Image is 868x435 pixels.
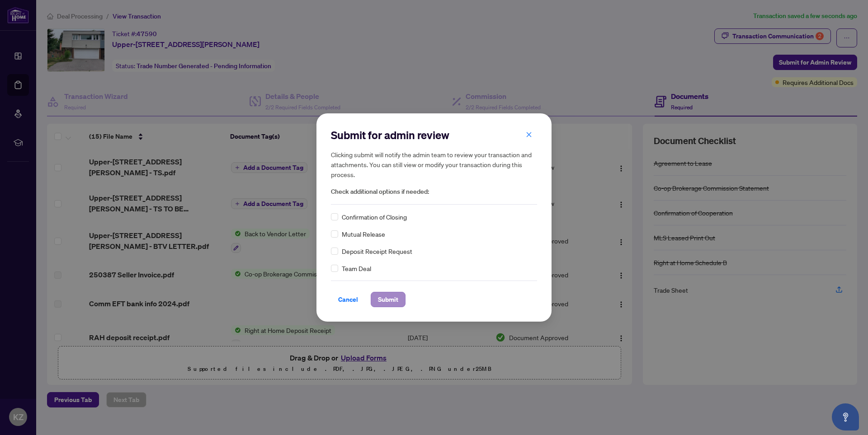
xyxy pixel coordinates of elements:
[526,131,532,138] span: close
[342,246,412,256] span: Deposit Receipt Request
[378,292,398,307] span: Submit
[371,292,406,307] button: Submit
[832,403,859,430] button: Open asap
[342,263,371,273] span: Team Deal
[342,212,407,222] span: Confirmation of Closing
[331,150,537,179] h5: Clicking submit will notify the admin team to review your transaction and attachments. You can st...
[331,128,537,142] h2: Submit for admin review
[331,292,365,307] button: Cancel
[338,292,358,307] span: Cancel
[331,187,537,197] span: Check additional options if needed:
[342,229,385,239] span: Mutual Release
